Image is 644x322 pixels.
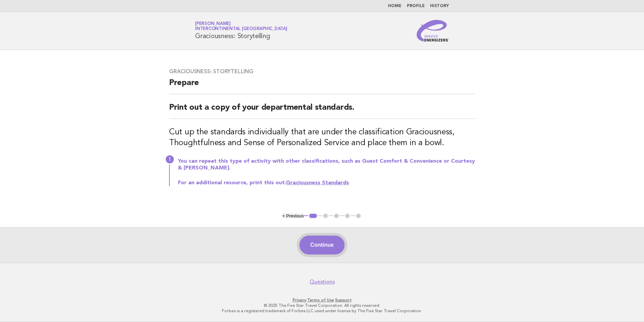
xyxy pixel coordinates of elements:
[335,298,352,302] a: Support
[407,4,425,8] a: Profile
[169,78,475,94] h2: Prepare
[417,20,449,42] img: Service Energizers
[178,158,475,171] p: You can repeat this type of activity with other classifications, such as Guest Comfort & Convenie...
[299,236,344,254] button: Continue
[116,308,528,314] p: Forbes is a registered trademark of Forbes LLC used under license by The Five Star Travel Corpora...
[116,303,528,308] p: © 2025 The Five Star Travel Corporation. All rights reserved.
[282,213,303,218] button: < Previous
[286,180,349,186] a: Graciousness Standards
[308,213,318,219] button: 1
[430,4,449,8] a: History
[169,68,475,75] h3: Graciousness: Storytelling
[195,22,287,39] h1: Graciousness: Storytelling
[195,22,287,31] a: [PERSON_NAME]InterContinental [GEOGRAPHIC_DATA]
[116,297,528,303] p: · ·
[388,4,401,8] a: Home
[293,298,306,302] a: Privacy
[169,102,475,119] h2: Print out a copy of your departmental standards.
[178,180,475,186] p: For an additional resource, print this out:
[307,298,334,302] a: Terms of Use
[310,278,335,285] a: Questions
[195,27,287,31] span: InterContinental [GEOGRAPHIC_DATA]
[169,127,475,149] h3: Cut up the standards individually that are under the classification Graciousness, Thoughtfulness ...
